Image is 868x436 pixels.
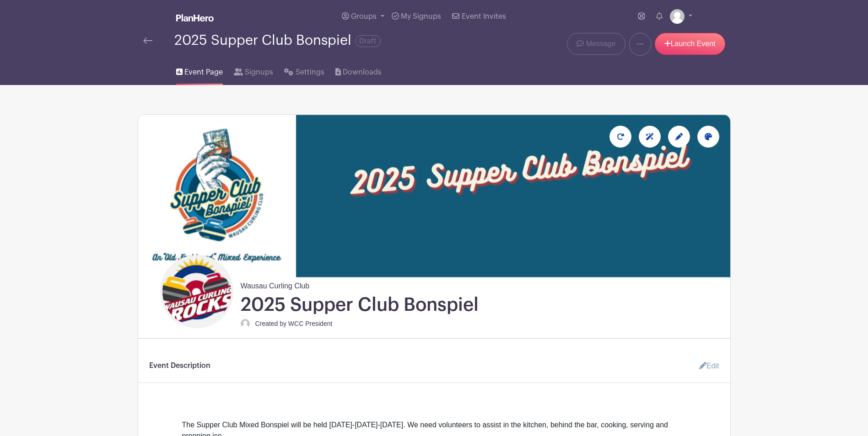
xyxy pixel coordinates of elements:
[143,37,152,44] img: back-arrow-29a5d9b10d5bd6ae65dc969a981735edf675c4d7a1fe02e03b50dbd4ba3cdb55.svg
[284,56,324,85] a: Settings
[138,115,730,277] img: event_banner_9423.png
[162,257,231,326] img: logo-1.png
[176,14,214,21] img: logo_white-6c42ec7e38ccf1d336a20a19083b03d10ae64f83f12c07503d8b9e83406b4c7d.svg
[355,35,381,47] span: Draft
[401,13,441,20] span: My Signups
[245,67,273,78] span: Signups
[586,38,616,49] span: Message
[670,9,685,24] img: default-ce2991bfa6775e67f084385cd625a349d9dcbb7a52a09fb2fda1e96e2d18dcdb.png
[234,56,273,85] a: Signups
[655,33,725,55] a: Launch Event
[351,13,377,20] span: Groups
[241,293,479,316] h1: 2025 Supper Club Bonspiel
[567,33,625,55] a: Message
[296,67,324,78] span: Settings
[335,56,382,85] a: Downloads
[241,277,310,292] span: Wausau Curling Club
[255,320,333,327] small: Created by WCC President
[174,33,381,48] div: 2025 Supper Club Bonspiel
[176,56,223,85] a: Event Page
[692,357,719,375] a: Edit
[343,67,382,78] span: Downloads
[149,362,210,370] h6: Event Description
[184,67,223,78] span: Event Page
[462,13,506,20] span: Event Invites
[241,319,250,328] img: default-ce2991bfa6775e67f084385cd625a349d9dcbb7a52a09fb2fda1e96e2d18dcdb.png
